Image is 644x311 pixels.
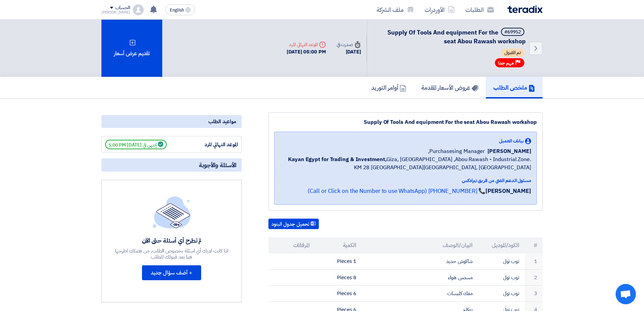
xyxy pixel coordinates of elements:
[288,155,386,163] b: Kayan Egypt for Trading & Investment,
[525,286,543,302] td: 3
[525,269,543,286] td: 2
[153,196,191,228] img: empty_state_list.svg
[170,8,184,13] span: English
[478,269,525,286] td: توب تول
[280,155,531,172] span: Giza, [GEOGRAPHIC_DATA] ,Abou Rawash - Industrial Zone. KM 28 [GEOGRAPHIC_DATA][GEOGRAPHIC_DATA],...
[315,286,362,302] td: 6 Pieces
[421,84,478,91] h5: عروض الأسعار المقدمة
[499,137,524,145] span: بيانات العميل
[387,28,526,46] span: Supply Of Tools And equipment For the seat Abou Rawash workshop
[362,253,478,269] td: شاكوش حديد
[364,77,414,98] a: أوامر التوريد
[114,237,229,244] div: لم تطرح أي أسئلة حتى الآن
[507,5,543,13] img: Teradix logo
[105,140,167,149] span: إنتهي في [DATE] 5:00 PM
[199,161,236,169] span: الأسئلة والأجوبة
[133,4,144,15] img: profile_test.png
[101,10,130,14] div: [PERSON_NAME]
[274,118,537,126] div: Supply Of Tools And equipment For the seat Abou Rawash workshop
[419,2,460,18] a: الأوردرات
[315,253,362,269] td: 1 Pieces
[525,253,543,269] td: 1
[616,284,636,304] div: دردشة مفتوحة
[308,187,485,195] a: 📞 [PHONE_NUMBER] (Call or Click on the Number to use WhatsApp)
[498,60,514,66] span: مهم جدا
[362,286,478,302] td: مفك كلبسات
[142,265,201,280] button: + أضف سؤال جديد
[268,219,319,229] button: تحميل جدول البنود
[115,5,130,11] div: الحساب
[485,187,531,195] strong: [PERSON_NAME]
[486,77,543,98] a: ملخص الطلب
[287,48,326,56] div: [DATE] 05:00 PM
[337,41,361,48] div: صدرت في
[478,237,525,253] th: الكود/الموديل
[414,77,486,98] a: عروض الأسعار المقدمة
[187,141,238,149] div: الموعد النهائي للرد
[362,237,478,253] th: البيان/الوصف
[337,48,361,56] div: [DATE]
[525,237,543,253] th: #
[487,147,531,155] span: [PERSON_NAME]
[315,237,362,253] th: الكمية
[371,2,419,18] a: ملف الشركة
[371,84,406,91] h5: أوامر التوريد
[268,237,315,253] th: المرفقات
[460,2,499,18] a: الطلبات
[375,28,526,45] h5: Supply Of Tools And equipment For the seat Abou Rawash workshop
[101,20,162,77] div: تقديم عرض أسعار
[315,269,362,286] td: 8 Pieces
[287,41,326,48] div: الموعد النهائي للرد
[114,248,229,260] div: اذا كانت لديك أي اسئلة بخصوص الطلب, من فضلك اطرحها هنا بعد قبولك للطلب
[101,115,242,128] div: مواعيد الطلب
[493,84,535,91] h5: ملخص الطلب
[501,49,524,57] span: تم القبول
[362,269,478,286] td: مسدس هواء
[280,177,531,184] div: مسئول الدعم الفني من فريق تيرادكس
[478,286,525,302] td: توب تول
[165,4,195,15] button: English
[428,147,485,155] span: Purchasesing Manager,
[504,30,521,35] div: #69952
[478,253,525,269] td: توب تول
